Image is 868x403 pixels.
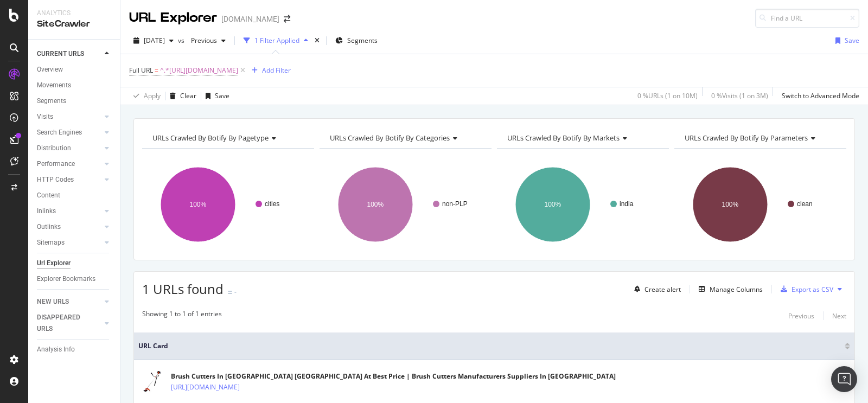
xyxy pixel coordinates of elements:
a: Analysis Info [37,344,112,355]
div: Brush Cutters In [GEOGRAPHIC_DATA] [GEOGRAPHIC_DATA] At Best Price | Brush Cutters Manufacturers ... [171,372,616,381]
div: Content [37,190,60,201]
button: Manage Columns [694,283,763,296]
div: Search Engines [37,127,82,138]
button: [DATE] [129,32,178,49]
button: Create alert [630,280,681,298]
button: Switch to Advanced Mode [777,87,859,105]
a: Content [37,190,112,201]
div: Open Intercom Messenger [831,366,857,392]
span: vs [178,36,187,45]
span: URLs Crawled By Botify By parameters [685,133,808,143]
div: Clear [180,91,196,100]
text: 100% [545,201,561,208]
div: URL Explorer [129,9,217,27]
div: Inlinks [37,206,56,217]
button: 1 Filter Applied [239,32,312,49]
div: Segments [37,95,66,107]
svg: A chart. [674,157,844,252]
div: SiteCrawler [37,18,111,30]
svg: A chart. [142,157,312,252]
text: 100% [190,201,207,208]
span: 2025 Aug. 10th [144,36,165,45]
div: Export as CSV [792,285,833,294]
span: URLs Crawled By Botify By categories [330,133,450,143]
div: Add Filter [262,66,291,75]
div: HTTP Codes [37,174,74,185]
button: Save [831,32,859,49]
span: ^.*[URL][DOMAIN_NAME] [160,63,238,78]
div: NEW URLS [37,296,69,308]
button: Clear [165,87,196,105]
img: Equal [228,291,232,294]
text: india [620,200,634,208]
a: NEW URLS [37,296,101,308]
a: Distribution [37,143,101,154]
span: 1 URLs found [142,280,224,298]
button: Add Filter [247,64,291,77]
div: Next [832,311,846,321]
span: URLs Crawled By Botify By pagetype [152,133,269,143]
span: Previous [187,36,217,45]
text: non-PLP [442,200,468,208]
div: 0 % Visits ( 1 on 3M ) [711,91,768,100]
input: Find a URL [755,9,859,28]
a: Outlinks [37,221,101,233]
div: Movements [37,80,71,91]
text: 100% [367,201,384,208]
h4: URLs Crawled By Botify By pagetype [150,129,304,146]
div: Explorer Bookmarks [37,273,95,285]
a: Search Engines [37,127,101,138]
button: Previous [788,309,814,322]
svg: A chart. [497,157,667,252]
div: 0 % URLs ( 1 on 10M ) [637,91,698,100]
a: CURRENT URLS [37,48,101,60]
div: Overview [37,64,63,75]
a: Overview [37,64,112,75]
div: 1 Filter Applied [254,36,299,45]
h4: URLs Crawled By Botify By markets [505,129,659,146]
a: DISAPPEARED URLS [37,312,101,335]
button: Export as CSV [776,280,833,298]
div: Outlinks [37,221,61,233]
span: URL Card [138,341,842,351]
text: cities [265,200,279,208]
div: Save [845,36,859,45]
span: Full URL [129,66,153,75]
div: CURRENT URLS [37,48,84,60]
a: Url Explorer [37,258,112,269]
a: Inlinks [37,206,101,217]
text: 100% [722,201,739,208]
div: Url Explorer [37,258,71,269]
h4: URLs Crawled By Botify By parameters [682,129,837,146]
div: arrow-right-arrow-left [284,15,290,23]
div: times [312,35,322,46]
button: Apply [129,87,161,105]
div: Sitemaps [37,237,65,248]
h4: URLs Crawled By Botify By categories [328,129,482,146]
span: Segments [347,36,378,45]
text: clean [797,200,813,208]
a: Sitemaps [37,237,101,248]
div: Analysis Info [37,344,75,355]
div: - [234,287,237,297]
a: Explorer Bookmarks [37,273,112,285]
a: Visits [37,111,101,123]
button: Segments [331,32,382,49]
a: Segments [37,95,112,107]
div: Create alert [644,285,681,294]
div: Previous [788,311,814,321]
div: [DOMAIN_NAME] [221,14,279,24]
img: main image [138,369,165,396]
div: Analytics [37,9,111,18]
div: Distribution [37,143,71,154]
svg: A chart. [320,157,489,252]
button: Save [201,87,229,105]
div: Save [215,91,229,100]
a: Performance [37,158,101,170]
div: Apply [144,91,161,100]
a: Movements [37,80,112,91]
